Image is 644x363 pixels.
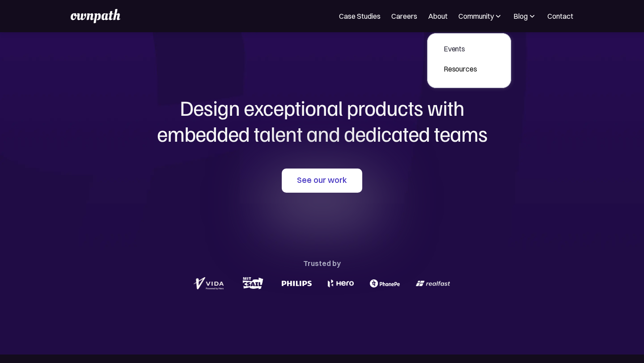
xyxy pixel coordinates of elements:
[391,11,417,21] a: Careers
[436,61,484,77] a: Resources
[513,11,537,21] div: Blog
[428,11,448,21] a: About
[282,169,362,193] a: See our work
[444,43,477,54] div: Events
[436,41,484,57] a: Events
[547,11,573,21] a: Contact
[303,257,341,270] div: Trusted by
[444,63,477,74] div: Resources
[458,11,494,21] div: Community
[458,11,503,21] div: Community
[427,33,512,88] nav: Community
[107,95,537,146] h1: Design exceptional products with embedded talent and dedicated teams
[513,11,528,21] div: Blog
[339,11,381,21] a: Case Studies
